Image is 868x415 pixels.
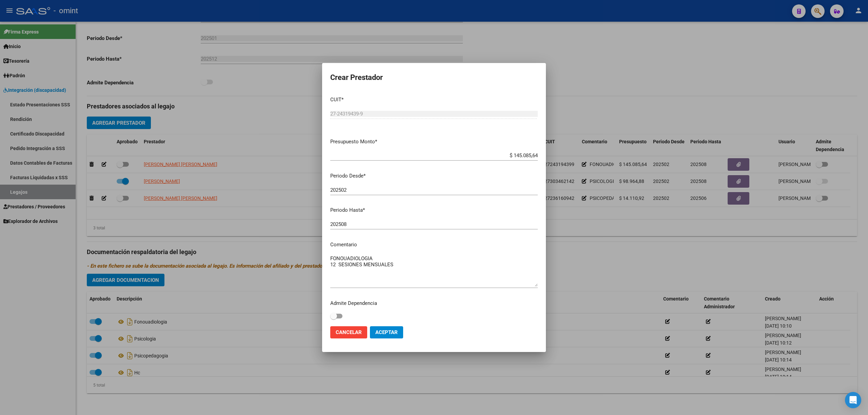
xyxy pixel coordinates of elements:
span: Aceptar [375,329,398,335]
div: Open Intercom Messenger [845,392,861,408]
p: Comentario [330,241,538,249]
p: Admite Dependencia [330,299,538,307]
p: Periodo Desde [330,172,538,180]
button: Aceptar [370,326,403,338]
h2: Crear Prestador [330,71,538,84]
p: CUIT [330,96,538,104]
p: Presupuesto Monto [330,138,538,146]
button: Cancelar [330,326,367,338]
span: Cancelar [336,329,362,335]
p: Periodo Hasta [330,206,538,214]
